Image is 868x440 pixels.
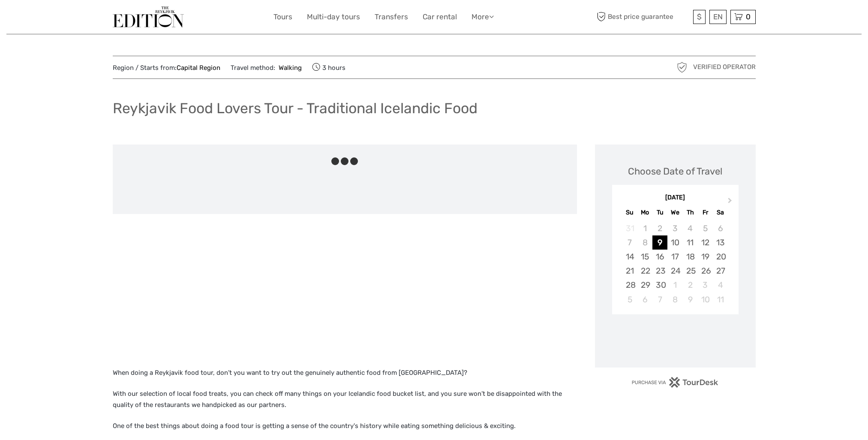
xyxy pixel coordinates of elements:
span: Best price guarantee [595,10,691,24]
div: Choose Saturday, September 20th, 2025 [713,250,728,264]
div: Tu [652,207,667,218]
div: Choose Monday, September 15th, 2025 [637,250,652,264]
div: Choose Thursday, October 9th, 2025 [683,292,698,307]
div: Sa [713,207,728,218]
div: Not available Monday, September 1st, 2025 [637,221,652,235]
p: One of the best things about doing a food tour is getting a sense of the country's history while ... [113,421,577,432]
img: The Reykjavík Edition [113,6,184,27]
div: Choose Sunday, October 5th, 2025 [622,292,637,307]
div: Choose Wednesday, September 24th, 2025 [667,264,682,278]
img: PurchaseViaTourDesk.png [631,377,718,388]
div: month 2025-09 [615,221,736,307]
div: Choose Date of Travel [628,165,722,178]
div: Choose Friday, September 12th, 2025 [698,235,713,250]
div: [DATE] [612,193,739,202]
div: Choose Monday, October 6th, 2025 [637,292,652,307]
div: Choose Tuesday, September 9th, 2025 [652,235,667,250]
div: Choose Wednesday, October 8th, 2025 [667,292,682,307]
div: Not available Sunday, August 31st, 2025 [622,221,637,235]
div: Choose Sunday, September 21st, 2025 [622,264,637,278]
div: Not available Saturday, September 6th, 2025 [713,221,728,235]
div: Choose Wednesday, October 1st, 2025 [667,278,682,292]
a: Transfers [375,11,408,23]
a: Car rental [423,11,457,23]
div: Choose Friday, September 19th, 2025 [698,250,713,264]
div: Choose Friday, September 26th, 2025 [698,264,713,278]
div: Choose Tuesday, September 23rd, 2025 [652,264,667,278]
a: Walking [275,64,302,72]
div: Not available Thursday, September 4th, 2025 [683,221,698,235]
div: Choose Thursday, September 25th, 2025 [683,264,698,278]
button: Next Month [724,196,738,209]
div: Choose Saturday, October 11th, 2025 [713,292,728,307]
p: With our selection of local food treats, you can check off many things on your Icelandic food buc... [113,389,577,410]
img: verified_operator_grey_128.png [675,60,689,74]
div: Choose Tuesday, September 30th, 2025 [652,278,667,292]
div: Choose Friday, October 10th, 2025 [698,292,713,307]
span: 0 [745,12,752,21]
div: Choose Thursday, September 18th, 2025 [683,250,698,264]
div: Not available Monday, September 8th, 2025 [637,235,652,250]
div: Choose Thursday, October 2nd, 2025 [683,278,698,292]
div: Mo [637,207,652,218]
div: Choose Friday, October 3rd, 2025 [698,278,713,292]
span: Travel method: [231,61,302,73]
div: We [667,207,682,218]
div: Choose Monday, September 29th, 2025 [637,278,652,292]
div: Th [683,207,698,218]
span: 3 hours [312,61,345,73]
div: Fr [698,207,713,218]
a: Capital Region [177,64,220,72]
div: Not available Wednesday, September 3rd, 2025 [667,221,682,235]
div: Choose Thursday, September 11th, 2025 [683,235,698,250]
a: Multi-day tours [307,11,360,23]
div: Choose Monday, September 22nd, 2025 [637,264,652,278]
a: More [472,11,494,23]
div: Not available Tuesday, September 2nd, 2025 [652,221,667,235]
a: Tours [273,11,292,23]
div: Choose Saturday, October 4th, 2025 [713,278,728,292]
span: Verified Operator [693,63,756,72]
h1: Reykjavik Food Lovers Tour - Traditional Icelandic Food [113,99,478,117]
div: EN [709,10,727,24]
span: Region / Starts from: [113,63,220,72]
div: Choose Tuesday, October 7th, 2025 [652,292,667,307]
div: Choose Sunday, September 28th, 2025 [622,278,637,292]
div: Choose Wednesday, September 17th, 2025 [667,250,682,264]
div: Loading... [673,337,678,342]
div: Not available Sunday, September 7th, 2025 [622,235,637,250]
p: When doing a Reykjavik food tour, don’t you want to try out the genuinely authentic food from [GE... [113,368,577,379]
div: Not available Friday, September 5th, 2025 [698,221,713,235]
div: Choose Wednesday, September 10th, 2025 [667,235,682,250]
div: Choose Saturday, September 13th, 2025 [713,235,728,250]
span: $ [697,12,702,21]
div: Choose Saturday, September 27th, 2025 [713,264,728,278]
div: Su [622,207,637,218]
div: Choose Sunday, September 14th, 2025 [622,250,637,264]
div: Choose Tuesday, September 16th, 2025 [652,250,667,264]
